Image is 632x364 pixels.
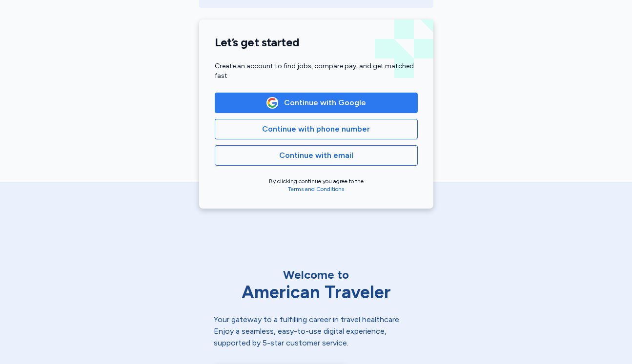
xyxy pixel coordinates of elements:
a: Terms and Conditions [288,186,344,192]
span: Continue with email [279,150,353,161]
button: Google LogoContinue with Google [215,93,418,113]
img: Google Logo [267,97,278,108]
div: Welcome to [214,267,419,283]
span: Continue with phone number [262,123,370,135]
h1: Let’s get started [215,35,418,50]
button: Continue with email [215,145,418,166]
button: Continue with phone number [215,119,418,139]
div: American Traveler [214,283,419,302]
div: By clicking continue you agree to the [215,177,418,193]
span: Continue with Google [284,97,366,109]
div: Your gateway to a fulfilling career in travel healthcare. Enjoy a seamless, easy-to-use digital e... [214,314,419,349]
div: Create an account to find jobs, compare pay, and get matched fast [215,61,418,81]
